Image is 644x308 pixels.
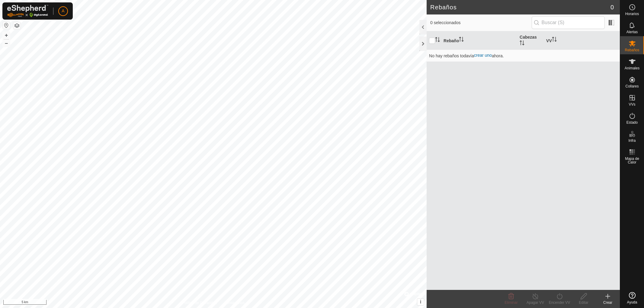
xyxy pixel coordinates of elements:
[625,66,639,70] font: Animales
[435,38,440,43] p-sorticon: Activar para ordenar
[182,300,217,306] a: Política de Privacidad
[3,32,10,39] button: +
[626,30,638,34] font: Alertas
[182,301,217,305] font: Política de Privacidad
[505,300,517,305] font: Eliminar
[3,22,10,29] button: Restablecer mapa
[62,8,64,14] span: A
[628,138,636,143] font: Infra
[459,38,464,43] p-sorticon: Activar para ordenar
[622,157,642,164] span: Mapa de Calor
[492,53,504,58] font: ahora.
[627,300,637,304] font: Ayuda
[430,20,460,25] font: 0 seleccionados
[625,48,639,52] font: Rebaños
[546,38,552,43] font: VV
[5,32,8,38] font: +
[626,120,638,125] font: Estado
[610,4,614,11] font: 0
[520,41,524,46] p-sorticon: Activar para ordenar
[532,16,605,29] input: Buscar (S)
[520,35,537,40] font: Cabezas
[444,38,459,43] font: Rebaño
[7,5,48,17] img: Logo Gallagher
[620,290,644,306] a: Ayuda
[224,301,245,305] font: Contáctanos
[474,53,492,58] a: crear uno
[625,84,639,88] font: Collares
[552,38,557,43] p-sorticon: Activar para ordenar
[417,299,424,305] button: i
[549,300,570,305] font: Encender VV
[625,12,639,16] span: Horarios
[579,300,588,305] font: Editar
[430,4,457,11] font: Rebaños
[13,22,21,29] button: Capas del Mapa
[224,300,245,306] a: Contáctanos
[527,300,544,305] font: Apagar VV
[5,40,8,46] font: –
[3,40,10,47] button: –
[603,300,612,305] font: Crear
[629,102,635,106] font: VVs
[429,53,474,58] font: No hay rebaños todavía
[420,299,421,304] font: i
